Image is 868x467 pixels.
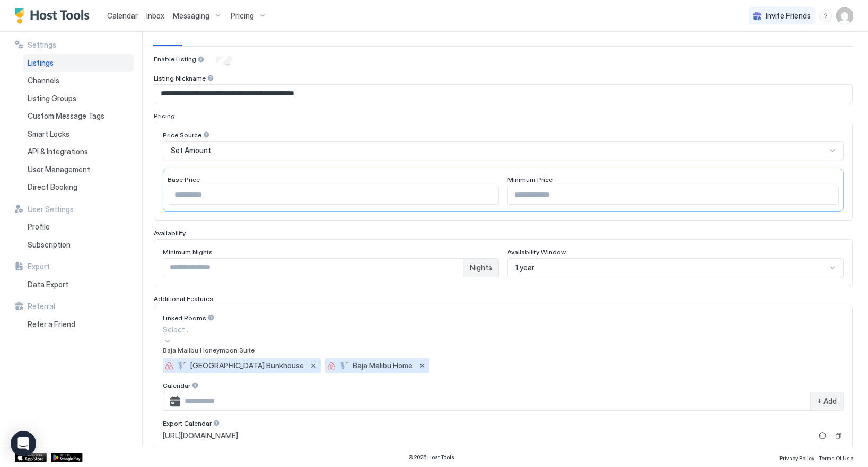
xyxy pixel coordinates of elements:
[146,11,164,20] span: Inbox
[28,76,59,85] span: Channels
[107,10,138,21] a: Calendar
[308,360,319,371] button: Remove
[23,218,134,236] a: Profile
[154,55,196,63] span: Enable Listing
[190,361,304,371] span: [GEOGRAPHIC_DATA] Bunkhouse
[833,430,844,441] button: Copy
[163,431,812,440] a: [URL][DOMAIN_NAME]
[23,125,134,143] a: Smart Locks
[819,10,832,22] div: menu
[816,429,829,442] button: Refresh
[28,280,68,289] span: Data Export
[28,262,50,271] span: Export
[154,85,852,103] input: Input Field
[163,431,238,440] span: [URL][DOMAIN_NAME]
[28,129,69,139] span: Smart Locks
[408,454,454,461] span: © 2025 Host Tools
[154,295,213,303] span: Additional Features
[163,248,213,256] span: Minimum Nights
[23,54,134,72] a: Listings
[163,346,255,354] span: Baja Malibu Honeymoon Suite
[23,72,134,90] a: Channels
[28,165,90,174] span: User Management
[23,236,134,254] a: Subscription
[836,7,853,24] div: User profile
[163,382,190,390] span: Calendar
[23,90,134,108] a: Listing Groups
[23,315,134,333] a: Refer a Friend
[231,11,254,21] span: Pricing
[28,58,54,68] span: Listings
[28,40,56,50] span: Settings
[515,263,534,272] span: 1 year
[173,11,209,21] span: Messaging
[766,11,811,21] span: Invite Friends
[154,112,175,120] span: Pricing
[507,175,553,183] span: Minimum Price
[470,263,492,272] span: Nights
[107,11,138,20] span: Calendar
[15,453,47,462] a: App Store
[28,320,75,329] span: Refer a Friend
[23,178,134,196] a: Direct Booking
[508,186,838,204] input: Input Field
[163,131,201,139] span: Price Source
[28,111,104,121] span: Custom Message Tags
[28,147,88,156] span: API & Integrations
[28,240,71,250] span: Subscription
[146,10,164,21] a: Inbox
[779,452,814,463] a: Privacy Policy
[28,205,74,214] span: User Settings
[28,302,55,311] span: Referral
[353,361,413,371] span: Baja Malibu Home
[28,222,50,232] span: Profile
[51,453,83,462] a: Google Play Store
[417,360,427,371] button: Remove
[23,143,134,161] a: API & Integrations
[171,146,211,155] span: Set Amount
[28,182,77,192] span: Direct Booking
[819,452,853,463] a: Terms Of Use
[154,229,186,237] span: Availability
[163,259,463,277] input: Input Field
[180,392,810,410] input: Input Field
[507,248,566,256] span: Availability Window
[23,161,134,179] a: User Management
[163,419,212,427] span: Export Calendar
[168,186,498,204] input: Input Field
[23,107,134,125] a: Custom Message Tags
[817,396,837,406] span: + Add
[154,74,206,82] span: Listing Nickname
[779,455,814,461] span: Privacy Policy
[15,8,94,24] a: Host Tools Logo
[168,175,200,183] span: Base Price
[163,314,206,322] span: Linked Rooms
[819,455,853,461] span: Terms Of Use
[11,431,36,456] div: Open Intercom Messenger
[28,94,76,103] span: Listing Groups
[23,276,134,294] a: Data Export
